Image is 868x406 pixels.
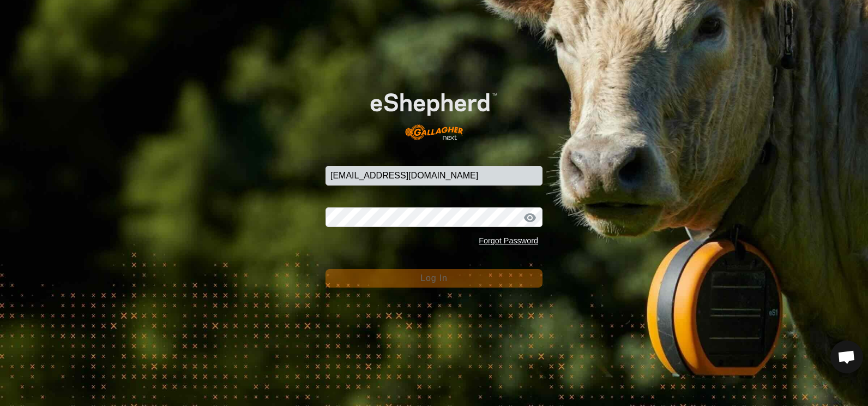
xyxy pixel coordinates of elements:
img: E-shepherd Logo [347,75,521,149]
a: Forgot Password [479,236,538,245]
input: Email Address [325,166,542,186]
span: Log In [420,273,447,283]
div: Open chat [830,341,863,373]
button: Log In [325,269,542,288]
